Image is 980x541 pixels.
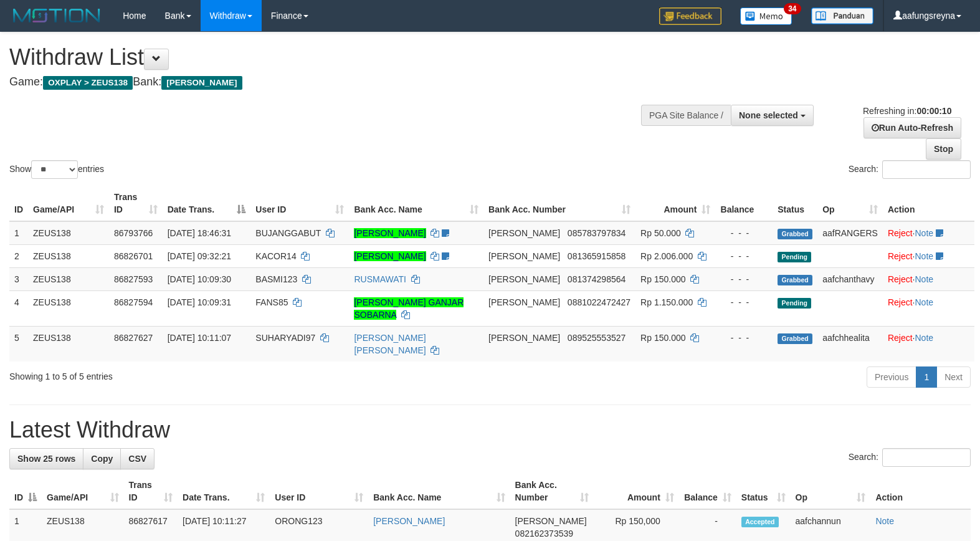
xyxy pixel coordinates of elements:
[791,474,871,509] th: Op: activate to sort column ascending
[882,160,971,179] input: Search:
[568,297,630,307] span: Copy 0881022472427 to clipboard
[640,333,685,343] span: Rp 150.000
[349,186,483,221] th: Bank Acc. Name: activate to sort column ascending
[888,228,913,238] a: Reject
[568,333,626,343] span: Copy 089525553527 to clipboard
[915,274,933,284] a: Note
[9,290,28,326] td: 4
[883,267,974,290] td: ·
[28,244,109,267] td: ZEUS138
[488,251,560,261] span: [PERSON_NAME]
[124,474,178,509] th: Trans ID: activate to sort column ascending
[741,517,779,527] span: Accepted
[168,251,231,261] span: [DATE] 09:32:21
[9,221,28,245] td: 1
[515,529,573,539] span: Copy 082162373539 to clipboard
[9,45,641,70] h1: Withdraw List
[720,273,768,285] div: - - -
[778,229,812,239] span: Grabbed
[659,7,721,25] img: Feedback.jpg
[161,76,242,90] span: [PERSON_NAME]
[515,516,587,526] span: [PERSON_NAME]
[83,448,121,469] a: Copy
[568,228,626,238] span: Copy 085783797834 to clipboard
[354,333,426,355] a: [PERSON_NAME] [PERSON_NAME]
[9,365,399,383] div: Showing 1 to 5 of 5 entries
[883,186,974,221] th: Action
[720,227,768,239] div: - - -
[9,160,104,179] label: Show entries
[42,474,124,509] th: Game/API: activate to sort column ascending
[354,251,426,261] a: [PERSON_NAME]
[867,366,916,388] a: Previous
[109,186,163,221] th: Trans ID: activate to sort column ascending
[679,474,736,509] th: Balance: activate to sort column ascending
[178,474,270,509] th: Date Trans.: activate to sort column ascending
[915,333,933,343] a: Note
[28,186,109,221] th: Game/API: activate to sort column ascending
[168,228,231,238] span: [DATE] 18:46:31
[915,228,933,238] a: Note
[9,418,971,443] h1: Latest Withdraw
[882,448,971,467] input: Search:
[888,274,913,284] a: Reject
[915,297,933,307] a: Note
[817,267,883,290] td: aafchanthavy
[91,454,113,464] span: Copy
[354,228,426,238] a: [PERSON_NAME]
[28,326,109,361] td: ZEUS138
[916,106,951,116] strong: 00:00:10
[9,267,28,290] td: 3
[817,221,883,245] td: aafRANGERS
[488,228,560,238] span: [PERSON_NAME]
[888,333,913,343] a: Reject
[720,296,768,309] div: - - -
[863,106,951,116] span: Refreshing in:
[9,76,641,89] h4: Game: Bank:
[863,117,961,138] a: Run Auto-Refresh
[778,275,812,285] span: Grabbed
[640,228,681,238] span: Rp 50.000
[883,244,974,267] td: ·
[31,160,78,179] select: Showentries
[354,274,406,284] a: RUSMAWATI
[255,297,288,307] span: FANS85
[883,221,974,245] td: ·
[168,333,231,343] span: [DATE] 10:11:07
[568,251,626,261] span: Copy 081365915858 to clipboard
[640,297,693,307] span: Rp 1.150.000
[883,326,974,361] td: ·
[168,274,231,284] span: [DATE] 10:09:30
[9,6,104,25] img: MOTION_logo.png
[28,290,109,326] td: ZEUS138
[778,333,812,344] span: Grabbed
[936,366,971,388] a: Next
[739,110,798,120] span: None selected
[883,290,974,326] td: ·
[594,474,678,509] th: Amount: activate to sort column ascending
[720,250,768,262] div: - - -
[9,186,28,221] th: ID
[9,244,28,267] td: 2
[43,76,133,90] span: OXPLAY > ZEUS138
[736,474,791,509] th: Status: activate to sort column ascending
[641,105,731,126] div: PGA Site Balance /
[817,326,883,361] td: aafchhealita
[568,274,626,284] span: Copy 081374298564 to clipboard
[250,186,349,221] th: User ID: activate to sort column ascending
[916,366,937,388] a: 1
[114,251,153,261] span: 86826701
[784,3,801,14] span: 34
[255,251,296,261] span: KACOR14
[888,297,913,307] a: Reject
[488,297,560,307] span: [PERSON_NAME]
[114,333,153,343] span: 86827627
[870,474,971,509] th: Action
[720,332,768,344] div: - - -
[731,105,814,126] button: None selected
[255,333,315,343] span: SUHARYADI97
[114,297,153,307] span: 86827594
[483,186,635,221] th: Bank Acc. Number: activate to sort column ascending
[849,448,971,467] label: Search:
[255,274,297,284] span: BASMI123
